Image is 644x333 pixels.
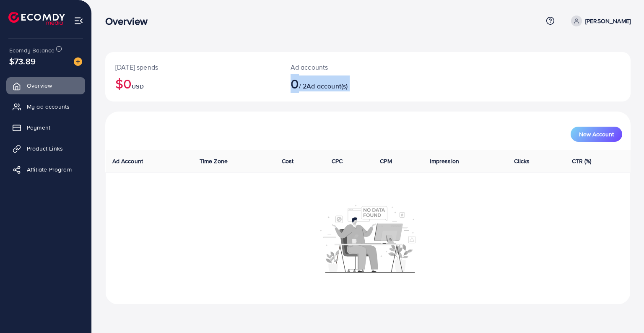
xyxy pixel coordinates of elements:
[6,77,85,94] a: Overview
[9,46,55,55] span: Ecomdy Balance
[380,157,392,165] span: CPM
[27,102,70,111] span: My ad accounts
[132,82,143,91] span: USD
[6,98,85,115] a: My ad accounts
[6,140,85,157] a: Product Links
[27,144,63,153] span: Product Links
[6,161,85,178] a: Affiliate Program
[74,16,83,26] img: menu
[585,16,631,26] p: [PERSON_NAME]
[332,157,343,165] span: CPC
[9,55,36,67] span: $73.89
[572,157,592,165] span: CTR (%)
[291,62,402,72] p: Ad accounts
[320,204,416,273] img: No account
[291,74,299,93] span: 0
[568,16,631,26] a: [PERSON_NAME]
[579,131,614,137] span: New Account
[8,12,65,25] img: logo
[115,75,270,91] h2: $0
[306,81,348,91] span: Ad account(s)
[514,157,530,165] span: Clicks
[430,157,459,165] span: Impression
[115,62,270,72] p: [DATE] spends
[571,127,622,142] button: New Account
[282,157,294,165] span: Cost
[608,295,638,327] iframe: Chat
[6,119,85,136] a: Payment
[27,123,50,132] span: Payment
[105,15,154,27] h3: Overview
[291,75,402,91] h2: / 2
[200,157,228,165] span: Time Zone
[74,57,82,66] img: image
[112,157,143,165] span: Ad Account
[27,165,72,174] span: Affiliate Program
[27,81,52,90] span: Overview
